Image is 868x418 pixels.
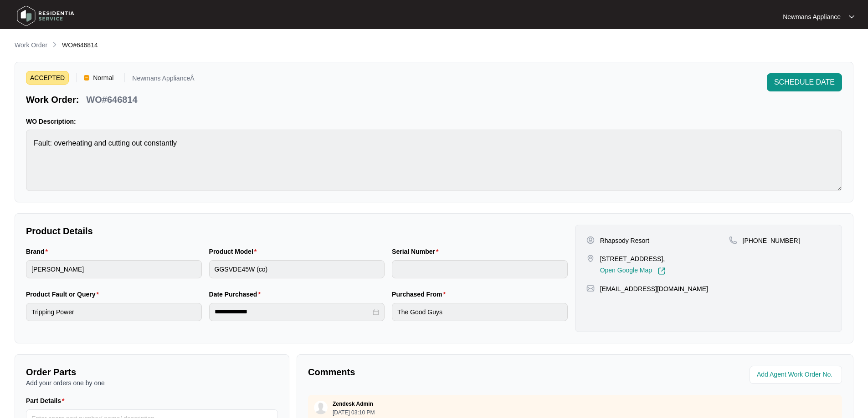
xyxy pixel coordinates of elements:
[26,117,842,126] p: WO Description:
[209,260,385,278] input: Product Model
[26,71,69,85] span: ACCEPTED
[333,410,375,415] p: [DATE] 03:10 PM
[132,75,194,85] p: Newmans ApplianceÂ
[26,93,79,106] p: Work Order:
[600,254,666,263] p: [STREET_ADDRESS],
[743,236,800,245] p: [PHONE_NUMBER]
[783,12,841,21] p: Newmans Appliance
[86,93,137,106] p: WO#646814
[333,400,373,408] p: Zendesk Admin
[774,77,835,88] span: SCHEDULE DATE
[62,41,98,49] span: WO#646814
[209,247,261,256] label: Product Model
[849,15,854,19] img: dropdown arrow
[757,369,837,380] input: Add Agent Work Order No.
[209,290,264,299] label: Date Purchased
[26,366,278,378] p: Order Parts
[15,40,47,50] p: Work Order
[26,396,68,405] label: Part Details
[314,401,328,414] img: user.svg
[26,290,103,299] label: Product Fault or Query
[89,71,117,85] span: Normal
[26,225,568,237] p: Product Details
[600,236,649,245] p: Rhapsody Resort
[26,303,202,321] input: Product Fault or Query
[26,378,278,388] p: Add your orders one by one
[14,2,77,30] img: residentia service logo
[586,254,595,262] img: map-pin
[600,267,666,275] a: Open Google Map
[26,260,202,278] input: Brand
[729,236,737,244] img: map-pin
[586,236,595,244] img: user-pin
[84,75,89,81] img: Vercel Logo
[600,284,708,293] p: [EMAIL_ADDRESS][DOMAIN_NAME]
[308,366,569,378] p: Comments
[392,260,568,278] input: Serial Number
[392,303,568,321] input: Purchased From
[586,284,595,292] img: map-pin
[657,267,666,275] img: Link-External
[26,247,51,256] label: Brand
[26,130,842,191] textarea: Fault: overheating and cutting out constantly
[392,247,442,256] label: Serial Number
[13,40,49,50] a: Work Order
[767,73,842,91] button: SCHEDULE DATE
[392,290,449,299] label: Purchased From
[215,307,371,317] input: Date Purchased
[51,41,58,48] img: chevron-right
